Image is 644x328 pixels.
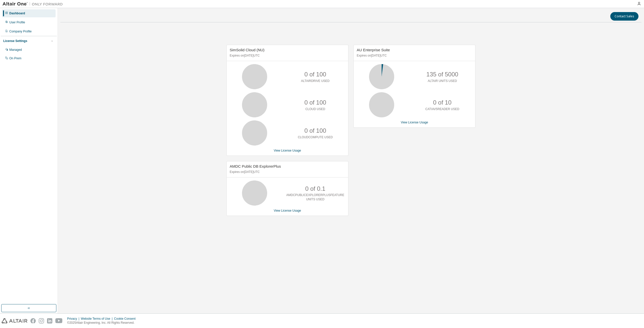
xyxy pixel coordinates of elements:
a: View License Usage [274,149,301,152]
a: View License Usage [401,121,428,124]
img: linkedin.svg [47,318,52,323]
p: CLOUDCOMPUTE USED [298,135,333,139]
div: License Settings [3,39,27,43]
span: AMDC Public DB ExplorerPlus [230,164,281,168]
p: 0 of 100 [304,126,326,135]
div: Company Profile [9,29,32,33]
img: youtube.svg [55,318,63,323]
p: ALTAIRDRIVE USED [301,79,330,83]
p: AMDCPUBLICEXPLORERPLUSFEATURE UNITS USED [286,193,344,202]
img: altair_logo.svg [2,318,27,323]
img: Altair One [3,2,65,7]
p: Expires on [DATE] UTC [230,170,344,174]
p: ALTAIR UNITS USED [428,79,457,83]
p: Expires on [DATE] UTC [357,54,471,58]
p: Expires on [DATE] UTC [230,54,344,58]
div: Dashboard [9,11,25,15]
div: On Prem [9,56,21,60]
a: View License Usage [274,209,301,212]
p: 0 of 10 [433,98,452,107]
p: CATIAV5READER USED [425,107,459,111]
p: 0 of 100 [304,70,326,79]
span: SimSolid Cloud (NU) [230,48,264,52]
img: facebook.svg [30,318,36,323]
p: 0 of 0.1 [305,184,325,193]
button: Contact Sales [610,12,638,21]
div: Website Terms of Use [81,317,114,321]
div: Cookie Consent [114,317,138,321]
div: Privacy [67,317,81,321]
span: AU Enterprise Suite [357,48,390,52]
p: © 2025 Altair Engineering, Inc. All Rights Reserved. [67,321,139,325]
p: 0 of 100 [304,98,326,107]
img: instagram.svg [39,318,44,323]
div: Managed [9,48,22,52]
div: User Profile [9,20,25,24]
p: CLOUD USED [305,107,325,111]
p: 135 of 5000 [426,70,458,79]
